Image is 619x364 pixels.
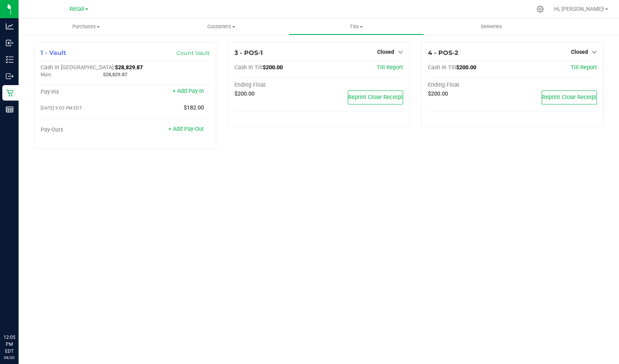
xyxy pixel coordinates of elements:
[428,91,448,97] span: $200.00
[234,64,263,71] span: Cash In Till
[542,94,597,101] span: Reprint Close Receipt
[3,334,15,355] p: 12:05 PM EDT
[234,82,319,89] div: Ending Float
[41,72,52,77] span: Main:
[168,126,204,132] a: + Add Pay-Out
[571,64,597,71] a: Till Report
[41,49,66,56] span: 1 - Vault
[41,89,125,96] div: Pay-Ins
[456,64,476,71] span: $200.00
[6,72,14,80] inline-svg: Outbound
[424,19,559,35] a: Deliveries
[41,64,115,71] span: Cash In [GEOGRAPHIC_DATA]:
[428,49,458,56] span: 4 - POS-2
[234,91,255,97] span: $200.00
[542,91,597,104] button: Reprint Close Receipt
[115,64,143,71] span: $28,829.87
[6,89,14,97] inline-svg: Retail
[289,23,423,30] span: Tills
[234,49,263,56] span: 3 - POS-1
[184,104,204,111] span: $182.00
[470,23,513,30] span: Deliveries
[289,19,424,35] a: Tills
[41,105,82,111] span: [DATE] 9:03 PM EDT
[8,302,31,325] iframe: Resource center
[377,64,403,71] a: Till Report
[377,49,394,55] span: Closed
[6,106,14,113] inline-svg: Reports
[154,19,289,35] a: Customers
[41,126,125,133] div: Pay-Outs
[154,23,288,30] span: Customers
[428,64,456,71] span: Cash In Till
[19,19,154,35] a: Purchases
[571,49,588,55] span: Closed
[176,50,210,56] a: Count Vault
[263,64,283,71] span: $200.00
[6,22,14,30] inline-svg: Analytics
[6,56,14,63] inline-svg: Inventory
[70,6,84,12] span: Retail
[3,355,15,361] p: 08/20
[6,39,14,47] inline-svg: Inbound
[348,91,403,104] button: Reprint Close Receipt
[348,94,403,101] span: Reprint Close Receipt
[428,82,512,89] div: Ending Float
[535,5,545,13] div: Manage settings
[554,6,604,12] span: Hi, [PERSON_NAME]!
[173,88,204,94] a: + Add Pay-In
[103,72,127,77] span: $28,829.87
[19,23,154,30] span: Purchases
